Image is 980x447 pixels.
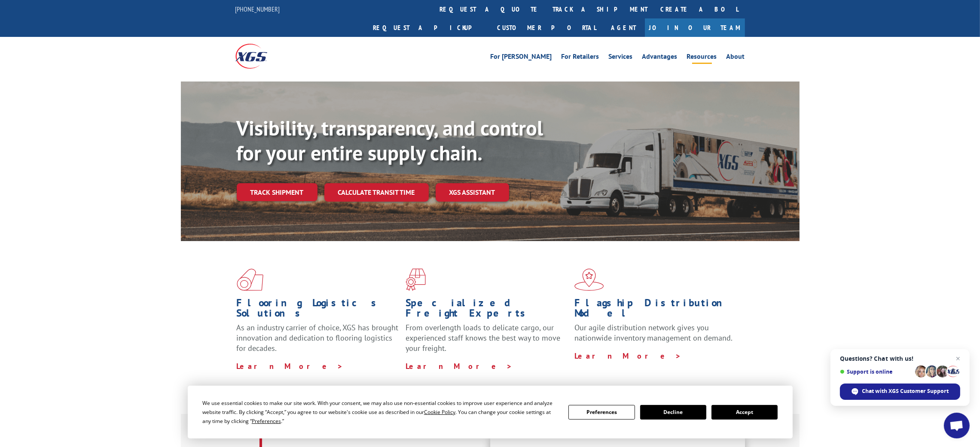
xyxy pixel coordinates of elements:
a: XGS ASSISTANT [436,183,509,202]
a: For Retailers [562,53,599,63]
span: Chat with XGS Customer Support [862,387,949,395]
span: Questions? Chat with us! [840,355,960,362]
span: Cookie Policy [424,408,455,416]
a: Join Our Team [645,18,745,37]
span: As an industry carrier of choice, XGS has brought innovation and dedication to flooring logistics... [237,323,399,353]
a: Track shipment [237,183,318,201]
span: Close chat [953,353,963,364]
img: xgs-icon-total-supply-chain-intelligence-red [237,269,263,291]
a: About [727,53,745,63]
h1: Flooring Logistics Solutions [237,298,399,323]
div: We use essential cookies to make our site work. With your consent, we may also use non-essential ... [202,399,558,426]
a: Request a pickup [367,18,491,37]
div: Chat with XGS Customer Support [840,384,960,400]
a: Learn More > [574,351,681,361]
button: Accept [711,405,778,420]
a: Resources [687,53,717,63]
img: xgs-icon-focused-on-flooring-red [406,269,426,291]
a: Learn More > [237,361,344,371]
a: Learn More > [406,361,513,371]
div: Cookie Consent Prompt [188,386,793,438]
p: From overlength loads to delicate cargo, our experienced staff knows the best way to move your fr... [406,323,568,361]
h1: Specialized Freight Experts [406,298,568,323]
button: Preferences [568,405,635,420]
a: Advantages [642,53,678,63]
b: Visibility, transparency, and control for your entire supply chain. [237,115,543,166]
a: Calculate transit time [324,183,429,202]
a: Agent [603,18,645,37]
button: Decline [640,405,706,420]
a: Services [609,53,633,63]
div: Open chat [944,413,970,438]
span: Preferences [252,417,281,425]
h1: Flagship Distribution Model [574,298,737,323]
a: Customer Portal [491,18,603,37]
a: [PHONE_NUMBER] [235,5,280,13]
span: Support is online [840,368,912,375]
a: For [PERSON_NAME] [491,53,552,63]
img: xgs-icon-flagship-distribution-model-red [574,269,604,291]
span: Our agile distribution network gives you nationwide inventory management on demand. [574,323,733,343]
